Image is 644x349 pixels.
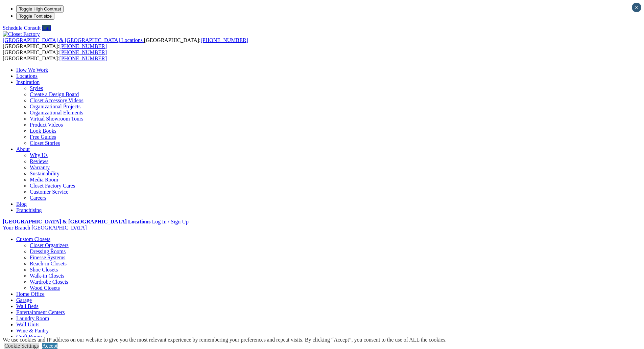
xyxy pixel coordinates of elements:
[30,97,84,103] a: Closet Accessory Videos
[30,140,60,146] a: Closet Stories
[16,67,48,73] a: How We Work
[30,122,63,128] a: Product Videos
[31,225,87,231] span: [GEOGRAPHIC_DATA]
[30,255,65,260] a: Finesse Systems
[16,146,30,152] a: About
[59,43,107,49] a: [PHONE_NUMBER]
[30,104,80,109] a: Organizational Projects
[16,309,65,315] a: Entertainment Centers
[3,225,87,231] a: Your Branch [GEOGRAPHIC_DATA]
[16,328,49,333] a: Wine & Pantry
[3,37,143,43] span: [GEOGRAPHIC_DATA] & [GEOGRAPHIC_DATA] Locations
[16,297,32,303] a: Garage
[42,343,57,349] a: Accept
[152,219,188,224] a: Log In / Sign Up
[30,279,68,285] a: Wardrobe Closets
[19,14,52,19] span: Toggle Font size
[30,183,75,189] a: Closet Factory Cares
[30,152,48,158] a: Why Us
[30,248,66,254] a: Dressing Rooms
[59,49,107,55] a: [PHONE_NUMBER]
[16,303,39,309] a: Wall Beds
[30,171,59,176] a: Sustainability
[30,85,43,91] a: Styles
[30,195,46,201] a: Careers
[30,128,56,134] a: Look Books
[16,291,45,297] a: Home Office
[30,261,67,266] a: Reach-in Closets
[4,343,39,349] a: Cookie Settings
[3,225,30,231] span: Your Branch
[30,242,69,248] a: Closet Organizers
[30,189,68,195] a: Customer Service
[3,25,41,31] a: Schedule Consult
[16,236,50,242] a: Custom Closets
[16,315,49,321] a: Laundry Room
[16,201,27,207] a: Blog
[30,158,48,164] a: Reviews
[30,134,56,140] a: Free Guides
[30,273,64,279] a: Walk-in Closets
[59,56,107,61] a: [PHONE_NUMBER]
[3,219,150,224] a: [GEOGRAPHIC_DATA] & [GEOGRAPHIC_DATA] Locations
[16,322,39,327] a: Wall Units
[30,110,83,115] a: Organizational Elements
[3,49,107,61] span: [GEOGRAPHIC_DATA]: [GEOGRAPHIC_DATA]:
[3,37,248,49] span: [GEOGRAPHIC_DATA]: [GEOGRAPHIC_DATA]:
[30,267,58,272] a: Shoe Closets
[42,25,51,31] a: Call
[30,91,79,97] a: Create a Design Board
[30,285,60,291] a: Wood Closets
[200,37,248,43] a: [PHONE_NUMBER]
[30,177,58,182] a: Media Room
[3,337,447,343] div: We use cookies and IP address on our website to give you the most relevant experience by remember...
[30,116,84,122] a: Virtual Showroom Tours
[30,165,50,170] a: Warranty
[16,73,38,79] a: Locations
[3,37,144,43] a: [GEOGRAPHIC_DATA] & [GEOGRAPHIC_DATA] Locations
[3,31,40,37] img: Closet Factory
[19,6,61,12] span: Toggle High Contrast
[16,13,54,20] button: Toggle Font size
[16,207,42,213] a: Franchising
[16,79,40,85] a: Inspiration
[16,334,42,340] a: Craft Room
[632,3,641,12] button: Close
[16,5,64,13] button: Toggle High Contrast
